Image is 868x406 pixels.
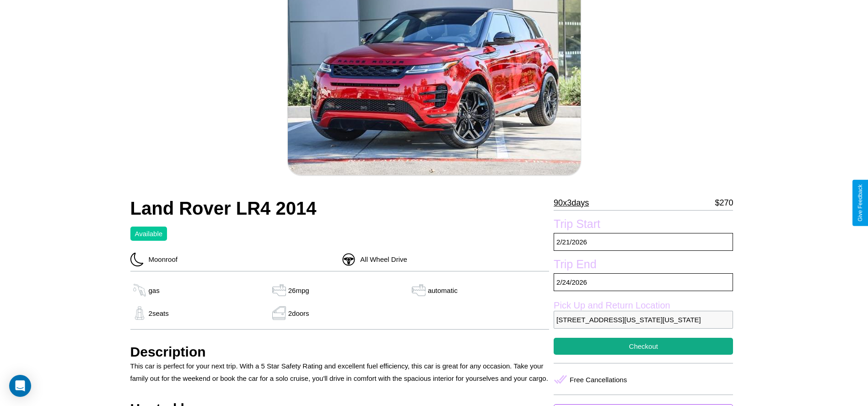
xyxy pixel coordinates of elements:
h3: Description [130,344,550,360]
img: gas [270,306,288,320]
img: gas [130,283,149,297]
div: Open Intercom Messenger [9,375,31,397]
p: [STREET_ADDRESS][US_STATE][US_STATE] [554,311,733,329]
p: This car is perfect for your next trip. With a 5 Star Safety Rating and excellent fuel efficiency... [130,360,550,384]
p: All Wheel Drive [356,253,407,265]
p: $ 270 [715,195,733,210]
p: gas [149,284,160,297]
p: automatic [428,284,458,297]
label: Trip Start [554,217,733,233]
label: Trip End [554,258,733,273]
h2: Land Rover LR4 2014 [130,198,550,219]
img: gas [270,283,288,297]
p: Free Cancellations [570,374,627,386]
p: Moonroof [144,253,178,265]
p: 2 / 21 / 2026 [554,233,733,251]
p: 2 / 24 / 2026 [554,273,733,291]
p: 2 seats [149,307,169,319]
p: Available [135,227,163,240]
img: gas [130,306,149,320]
label: Pick Up and Return Location [554,300,733,311]
p: 90 x 3 days [554,195,589,210]
p: 26 mpg [288,284,309,297]
img: gas [410,283,428,297]
p: 2 doors [288,307,309,319]
button: Checkout [554,338,733,355]
div: Give Feedback [857,184,863,222]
